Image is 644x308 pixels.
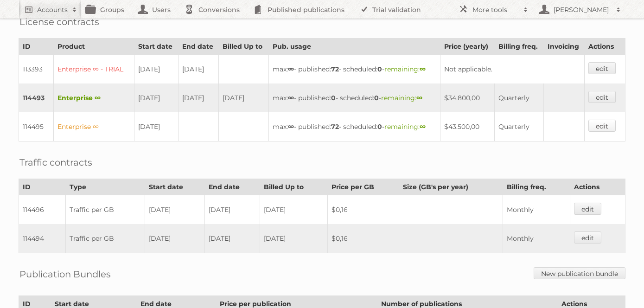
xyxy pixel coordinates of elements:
th: Start date [145,179,205,195]
strong: 72 [331,122,339,131]
th: Billing freq. [494,38,543,55]
td: max: - published: - scheduled: - [268,112,440,141]
th: Type [65,179,145,195]
th: Start date [134,38,179,55]
th: End date [178,38,219,55]
td: $43.500,00 [440,112,494,141]
th: Billed Up to [219,38,268,55]
span: remaining: [381,94,422,102]
th: Billing freq. [503,179,570,195]
h2: License contracts [19,15,99,29]
a: New publication bundle [534,267,625,279]
a: edit [574,231,601,244]
th: Price per GB [328,179,399,195]
td: [DATE] [205,224,260,253]
td: 114496 [19,195,66,225]
td: Enterprise ∞ [54,112,134,141]
strong: ∞ [288,94,294,102]
th: Actions [585,38,625,55]
a: edit [588,120,616,132]
th: Invoicing [543,38,585,55]
td: max: - published: - scheduled: - [268,83,440,112]
a: edit [588,91,616,103]
h2: Accounts [37,5,68,14]
td: [DATE] [205,195,260,225]
td: $0,16 [328,224,399,253]
td: Enterprise ∞ - TRIAL [54,55,134,84]
th: Product [54,38,134,55]
td: Traffic per GB [65,195,145,225]
strong: 72 [331,65,339,73]
td: max: - published: - scheduled: - [268,55,440,84]
td: [DATE] [145,224,205,253]
h2: [PERSON_NAME] [551,5,612,14]
th: ID [19,38,54,55]
th: Size (GB's per year) [399,179,503,195]
strong: 0 [331,94,336,102]
td: [DATE] [178,55,219,84]
td: $34.800,00 [440,83,494,112]
a: edit [588,62,616,74]
strong: 0 [374,94,379,102]
h2: Traffic contracts [19,155,92,169]
strong: ∞ [416,94,422,102]
strong: ∞ [288,65,294,73]
th: ID [19,179,66,195]
strong: ∞ [420,65,426,73]
td: [DATE] [145,195,205,225]
h2: Publication Bundles [19,267,111,281]
h2: More tools [472,5,519,14]
td: Monthly [503,195,570,225]
th: Pub. usage [268,38,440,55]
td: [DATE] [219,83,268,112]
th: End date [205,179,260,195]
span: remaining: [384,65,426,73]
strong: 0 [377,65,382,73]
td: $0,16 [328,195,399,225]
td: 114495 [19,112,54,141]
th: Actions [570,179,625,195]
strong: 0 [377,122,382,131]
td: Quarterly [494,83,543,112]
span: remaining: [384,122,426,131]
td: Enterprise ∞ [54,83,134,112]
th: Price (yearly) [440,38,494,55]
strong: ∞ [420,122,426,131]
td: [DATE] [134,55,179,84]
strong: ∞ [288,122,294,131]
td: [DATE] [260,195,328,225]
td: 114493 [19,83,54,112]
td: Traffic per GB [65,224,145,253]
td: [DATE] [178,83,219,112]
td: 113393 [19,55,54,84]
a: edit [574,203,601,215]
td: [DATE] [134,112,179,141]
td: Quarterly [494,112,543,141]
td: 114494 [19,224,66,253]
th: Billed Up to [260,179,328,195]
td: [DATE] [260,224,328,253]
td: Monthly [503,224,570,253]
td: [DATE] [134,83,179,112]
td: Not applicable. [440,55,585,84]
